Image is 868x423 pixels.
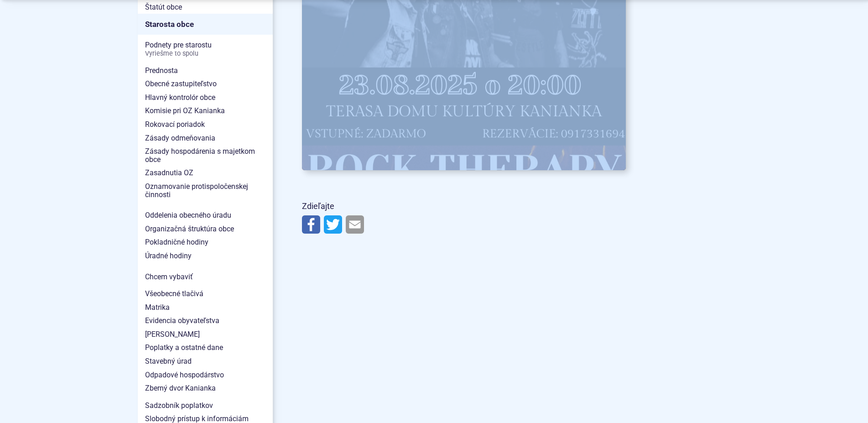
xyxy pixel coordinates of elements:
a: Obecné zastupiteľstvo [138,77,273,91]
span: Starosta obce [145,17,265,31]
span: Organizačná štruktúra obce [145,222,265,236]
span: Zasadnutia OZ [145,166,265,180]
a: Rokovací poriadok [138,118,273,131]
a: [PERSON_NAME] [138,328,273,341]
a: Všeobecné tlačivá [138,287,273,301]
span: Všeobecné tlačivá [145,287,265,301]
a: Chcem vybaviť [138,270,273,284]
span: Evidencia obyvateľstva [145,314,265,328]
a: Prednosta [138,64,273,78]
span: Komisie pri OZ Kanianka [145,104,265,118]
span: Prednosta [145,64,265,78]
a: Podnety pre starostuVyriešme to spolu [138,38,273,60]
a: Evidencia obyvateľstva [138,314,273,328]
span: Zásady hospodárenia s majetkom obce [145,145,265,166]
span: Štatút obce [145,0,265,14]
span: [PERSON_NAME] [145,328,265,341]
a: Oznamovanie protispoločenskej činnosti [138,180,273,201]
span: Oznamovanie protispoločenskej činnosti [145,180,265,201]
span: Podnety pre starostu [145,38,265,60]
span: Rokovací poriadok [145,118,265,131]
a: Stavebný úrad [138,355,273,368]
a: Komisie pri OZ Kanianka [138,104,273,118]
a: Odpadové hospodárstvo [138,368,273,382]
a: Hlavný kontrolór obce [138,91,273,104]
a: Matrika [138,301,273,314]
a: Zásady odmeňovania [138,131,273,145]
span: Úradné hodiny [145,249,265,263]
span: Poplatky a ostatné dane [145,341,265,355]
span: Zberný dvor Kanianka [145,381,265,395]
a: Zasadnutia OZ [138,166,273,180]
img: Zdieľať e-mailom [346,215,364,234]
span: Oddelenia obecného úradu [145,209,265,222]
a: Úradné hodiny [138,249,273,263]
span: Chcem vybaviť [145,270,265,284]
a: Štatút obce [138,0,273,14]
span: Vyriešme to spolu [145,50,265,57]
span: Odpadové hospodárstvo [145,368,265,382]
span: Matrika [145,301,265,314]
span: Stavebný úrad [145,355,265,368]
a: Pokladničné hodiny [138,235,273,249]
img: Zdieľať na Facebooku [302,215,320,234]
img: Zdieľať na Twitteri [324,215,342,234]
p: Zdieľajte [302,199,626,214]
span: Sadzobník poplatkov [145,399,265,413]
a: Poplatky a ostatné dane [138,341,273,355]
span: Hlavný kontrolór obce [145,91,265,104]
span: Pokladničné hodiny [145,235,265,249]
a: Organizačná štruktúra obce [138,222,273,236]
a: Oddelenia obecného úradu [138,209,273,222]
a: Zásady hospodárenia s majetkom obce [138,145,273,166]
a: Starosta obce [138,14,273,35]
span: Zásady odmeňovania [145,131,265,145]
span: Obecné zastupiteľstvo [145,77,265,91]
a: Sadzobník poplatkov [138,399,273,413]
a: Zberný dvor Kanianka [138,381,273,395]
